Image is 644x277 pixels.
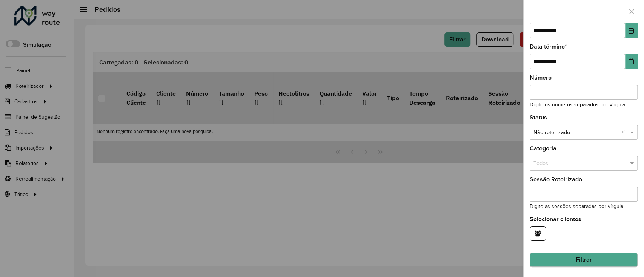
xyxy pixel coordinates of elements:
small: Digite as sessões separadas por vírgula [530,204,623,209]
label: Número [530,73,552,82]
button: Filtrar [530,253,638,267]
label: Selecionar clientes [530,215,581,224]
label: Data término [530,42,567,51]
small: Digite os números separados por vírgula [530,102,625,107]
label: Status [530,113,547,122]
button: Choose Date [625,54,638,69]
label: Sessão Roteirizado [530,175,582,184]
label: Categoria [530,144,556,153]
span: Clear all [622,129,628,137]
button: Choose Date [625,23,638,38]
